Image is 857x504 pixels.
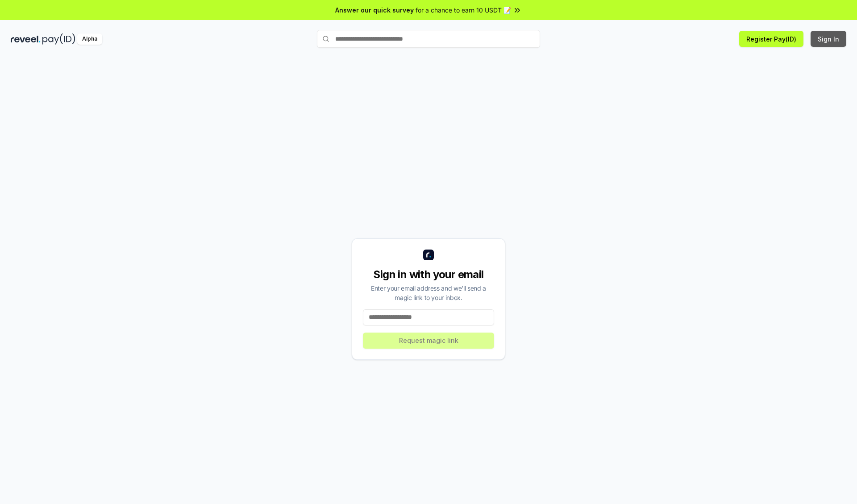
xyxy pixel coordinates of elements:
[77,33,102,45] div: Alpha
[416,5,511,15] span: for a chance to earn 10 USDT 📝
[739,31,803,47] button: Register Pay(ID)
[335,5,414,15] span: Answer our quick survey
[811,31,846,47] button: Sign In
[42,33,75,45] img: pay_id
[423,250,434,260] img: logo_small
[363,267,494,282] div: Sign in with your email
[363,283,494,302] div: Enter your email address and we’ll send a magic link to your inbox.
[11,33,41,45] img: reveel_dark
